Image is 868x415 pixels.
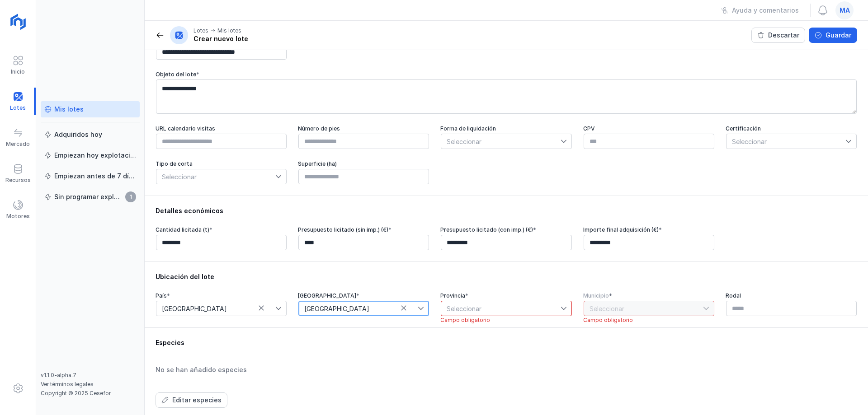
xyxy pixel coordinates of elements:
span: Seleccionar [156,169,275,184]
div: Mis lotes [217,27,241,34]
div: Importe final adquisición (€) [583,226,715,233]
div: [GEOGRAPHIC_DATA] [298,292,429,299]
a: Empiezan hoy explotación [41,147,140,163]
span: Castilla y León [299,301,418,316]
div: Número de pies [298,125,429,132]
a: Empiezan antes de 7 días [41,168,140,184]
a: Adquiridos hoy [41,126,140,143]
div: Copyright © 2025 Cesefor [41,390,140,397]
div: Guardar [826,31,851,40]
div: País [156,292,287,299]
span: Seleccionar [726,134,845,149]
div: Rodal [726,292,857,299]
div: Municipio [583,292,715,299]
div: Objeto del lote [156,71,857,78]
div: No se han añadido especies [156,365,857,374]
div: Detalles económicos [156,206,857,215]
div: Editar especies [172,396,222,405]
span: Seleccionar [441,301,560,316]
div: Empiezan antes de 7 días [54,172,136,181]
div: Adquiridos hoy [54,130,102,139]
div: Superficie (ha) [298,160,429,168]
div: Certificación [726,125,857,132]
a: Sin programar explotación1 [41,189,140,205]
div: Descartar [768,31,799,40]
li: Campo obligatorio [583,317,715,324]
div: Motores [6,213,30,220]
div: Lotes [193,27,208,34]
span: España [156,301,275,316]
div: Mis lotes [54,105,84,114]
div: Mercado [6,140,30,148]
div: Forma de liquidación [440,125,572,132]
div: URL calendario visitas [156,125,287,132]
div: Crear nuevo lote [193,34,248,43]
div: Especies [156,338,857,347]
div: Empiezan hoy explotación [54,151,136,160]
div: Inicio [11,68,25,75]
span: ma [840,6,850,15]
button: Guardar [809,28,857,43]
div: Tipo de corta [156,160,287,168]
div: CPV [583,125,715,132]
span: 1 [125,191,136,202]
button: Editar especies [156,392,227,408]
div: Presupuesto licitado (con imp.) (€) [440,226,572,233]
div: v1.1.0-alpha.7 [41,372,140,379]
img: logoRight.svg [7,10,29,33]
div: Ubicación del lote [156,272,857,281]
li: Campo obligatorio [440,317,572,324]
span: Seleccionar [441,134,560,149]
div: Ayuda y comentarios [732,6,799,15]
button: Descartar [751,28,805,43]
div: Sin programar explotación [54,192,123,201]
div: Presupuesto licitado (sin imp.) (€) [298,226,429,233]
div: Recursos [5,177,31,184]
button: Ayuda y comentarios [715,3,805,18]
a: Mis lotes [41,101,140,117]
div: Cantidad licitada (t) [156,226,287,233]
a: Ver términos legales [41,381,94,387]
div: Provincia [440,292,572,299]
